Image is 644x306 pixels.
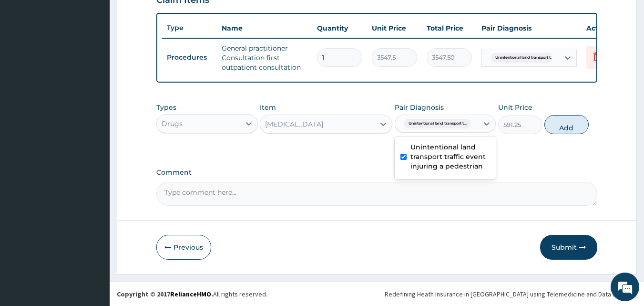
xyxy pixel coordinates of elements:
span: Unintentional land transport t... [491,53,558,63]
a: RelianceHMO [170,290,211,298]
th: Pair Diagnosis [477,19,582,38]
div: Minimize live chat window [156,5,179,28]
td: General practitioner Consultation first outpatient consultation [217,39,312,77]
div: [MEDICAL_DATA] [265,119,323,129]
img: d_794563401_company_1708531726252_794563401 [18,48,39,72]
th: Actions [582,19,629,38]
strong: Copyright © 2017 . [117,290,213,298]
th: Unit Price [367,19,422,38]
label: Pair Diagnosis [395,103,444,112]
button: Previous [156,235,211,260]
div: Chat with us now [50,53,160,66]
label: Unit Price [498,103,532,112]
th: Quantity [312,19,367,38]
label: Item [260,103,276,112]
textarea: Type your message and hit 'Enter' [5,204,182,238]
span: We're online! [55,92,132,189]
label: Types [156,104,176,112]
div: Drugs [162,119,183,128]
label: Unintentional land transport traffic event injuring a pedestrian [410,142,491,171]
div: Redefining Heath Insurance in [GEOGRAPHIC_DATA] using Telemedicine and Data Science! [385,289,637,299]
th: Type [162,19,217,37]
footer: All rights reserved. [110,282,644,306]
th: Name [217,19,312,38]
th: Total Price [422,19,477,38]
button: Add [544,115,589,134]
span: Unintentional land transport t... [404,119,471,128]
label: Comment [156,169,598,177]
button: Submit [540,235,597,260]
td: Procedures [162,49,217,66]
